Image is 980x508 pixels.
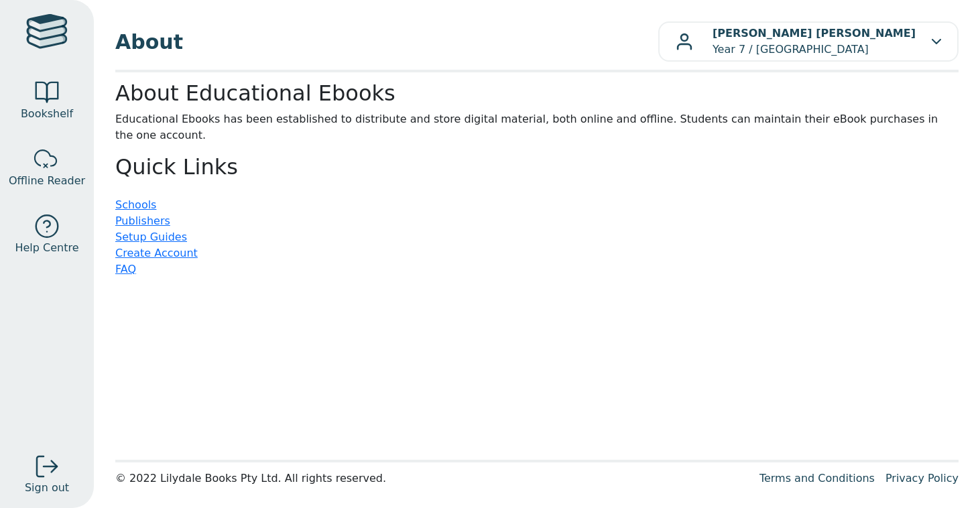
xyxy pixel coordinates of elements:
[885,472,959,485] a: Privacy Policy
[15,240,78,256] span: Help Centre
[115,27,658,57] span: About
[115,263,136,275] a: FAQ
[115,80,959,106] h2: About Educational Ebooks
[115,154,959,180] h2: Quick Links
[759,472,875,485] a: Terms and Conditions
[115,470,749,487] div: © 2022 Lilydale Books Pty Ltd. All rights reserved.
[25,480,69,496] span: Sign out
[713,27,916,40] b: [PERSON_NAME] [PERSON_NAME]
[21,106,73,122] span: Bookshelf
[115,214,170,227] a: Publishers
[713,25,916,58] p: Year 7 / [GEOGRAPHIC_DATA]
[658,21,959,62] button: [PERSON_NAME] [PERSON_NAME]Year 7 / [GEOGRAPHIC_DATA]
[9,173,85,189] span: Offline Reader
[115,231,187,243] a: Setup Guides
[115,111,959,143] p: Educational Ebooks has been established to distribute and store digital material, both online and...
[115,247,198,259] a: Create Account
[115,198,156,211] a: Schools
